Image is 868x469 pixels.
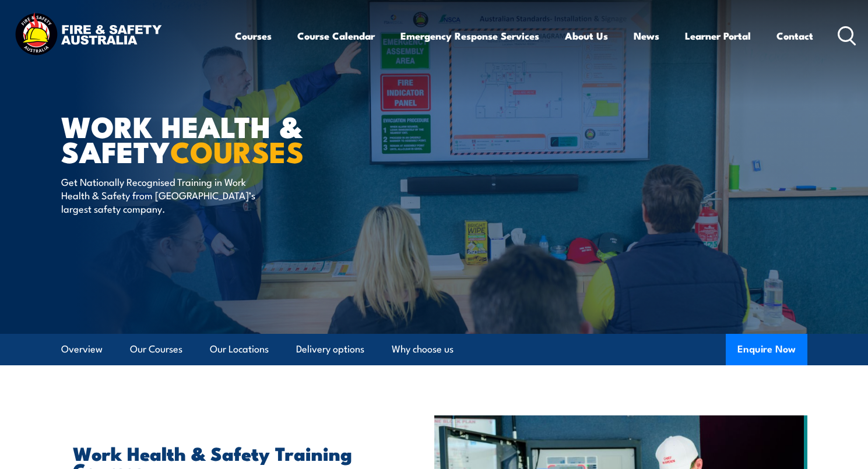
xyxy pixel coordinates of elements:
a: Our Courses [130,334,182,365]
a: Delivery options [296,334,364,365]
a: Courses [235,20,272,51]
button: Enquire Now [726,334,807,365]
a: Overview [61,334,103,365]
a: Why choose us [392,334,454,365]
a: Emergency Response Services [400,20,539,51]
p: Get Nationally Recognised Training in Work Health & Safety from [GEOGRAPHIC_DATA]’s largest safet... [61,175,274,216]
a: Course Calendar [297,20,375,51]
a: Contact [776,20,813,51]
h1: Work Health & Safety [61,113,349,163]
a: News [634,20,659,51]
a: About Us [565,20,608,51]
a: Learner Portal [685,20,751,51]
a: Our Locations [210,334,269,365]
strong: COURSES [170,128,304,173]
